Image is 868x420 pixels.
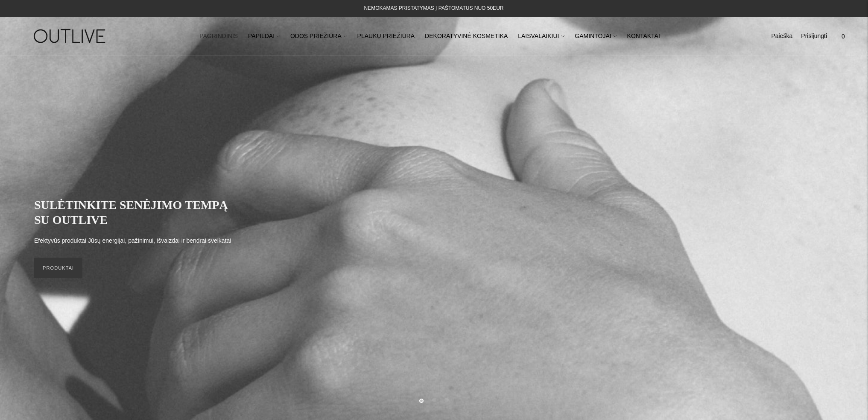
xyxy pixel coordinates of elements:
button: Move carousel to slide 2 [432,398,436,402]
a: ODOS PRIEŽIŪRA [290,27,347,46]
a: PAGRINDINIS [199,27,238,46]
span: 0 [837,30,849,42]
a: KONTAKTAI [627,27,660,46]
a: PAPILDAI [248,27,280,46]
h2: SULĖTINKITE SENĖJIMO TEMPĄ SU OUTLIVE [34,197,239,227]
a: Prisijungti [801,27,827,46]
a: Paieška [771,27,792,46]
button: Move carousel to slide 3 [444,398,449,402]
a: DEKORATYVINĖ KOSMETIKA [425,27,508,46]
button: Move carousel to slide 1 [419,399,424,403]
a: LAISVALAIKIUI [518,27,564,46]
a: PRODUKTAI [34,258,82,278]
p: Efektyvūs produktai Jūsų energijai, pažinimui, išvaizdai ir bendrai sveikatai [34,236,231,246]
img: OUTLIVE [17,21,124,51]
div: NEMOKAMAS PRISTATYMAS Į PAŠTOMATUS NUO 50EUR [364,3,504,14]
a: GAMINTOJAI [575,27,617,46]
a: PLAUKŲ PRIEŽIŪRA [357,27,415,46]
a: 0 [836,27,851,46]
